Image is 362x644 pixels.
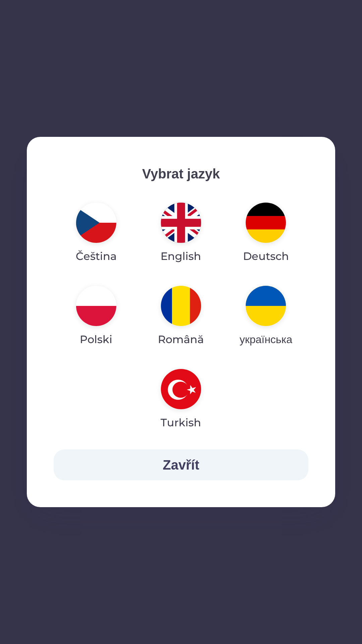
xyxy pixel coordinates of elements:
[246,203,286,243] img: de flag
[76,248,117,264] p: Čeština
[144,197,217,270] button: English
[161,248,201,264] p: English
[243,248,289,264] p: Deutsch
[142,280,220,353] button: Română
[158,331,204,347] p: Română
[76,203,116,243] img: cs flag
[240,331,292,347] p: українська
[60,280,132,353] button: Polski
[224,280,308,353] button: українська
[144,364,217,436] button: Turkish
[246,286,286,326] img: uk flag
[161,286,201,326] img: ro flag
[161,369,201,409] img: tr flag
[161,203,201,243] img: en flag
[54,164,308,184] p: Vybrat jazyk
[54,449,308,480] button: Zavřít
[60,197,133,270] button: Čeština
[76,286,116,326] img: pl flag
[161,415,201,431] p: Turkish
[80,331,112,347] p: Polski
[227,197,305,270] button: Deutsch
